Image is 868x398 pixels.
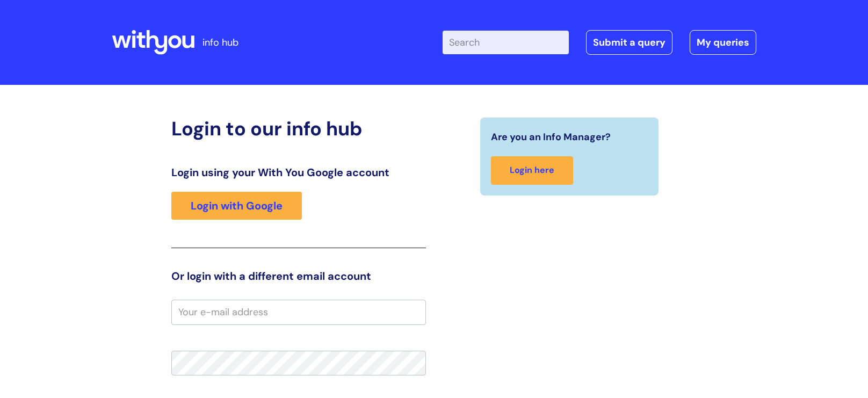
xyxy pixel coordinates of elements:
span: Are you an Info Manager? [491,128,611,146]
h3: Login using your With You Google account [171,166,426,179]
input: Your e-mail address [171,300,426,324]
a: Login here [491,156,573,185]
p: info hub [202,34,238,51]
h3: Or login with a different email account [171,270,426,283]
h2: Login to our info hub [171,117,426,140]
a: My queries [690,30,756,55]
a: Login with Google [171,192,302,220]
input: Search [443,31,569,54]
a: Submit a query [586,30,672,55]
